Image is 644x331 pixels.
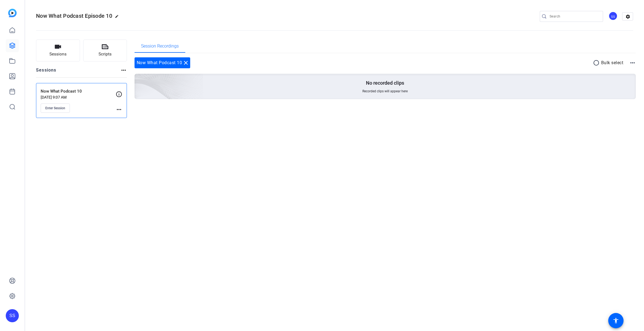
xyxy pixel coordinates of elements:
div: SS [6,309,19,322]
mat-icon: more_horiz [116,106,122,113]
mat-icon: accessibility [613,317,619,324]
p: No recorded clips [366,80,404,86]
span: Enter Session [45,106,65,110]
mat-icon: settings [622,13,633,21]
img: blue-gradient.svg [8,9,17,17]
span: Scripts [99,51,112,57]
mat-icon: edit [115,14,121,21]
div: SS [609,11,618,20]
input: Search [550,13,599,20]
button: Enter Session [41,104,70,113]
ngx-avatar: Stephen Schultz [609,11,618,21]
mat-icon: more_horiz [120,67,127,73]
h2: Sessions [36,67,56,77]
mat-icon: more_horiz [629,60,636,66]
span: Session Recordings [141,44,179,48]
p: Bulk select [601,60,624,66]
div: Now What Podcast 10 [135,57,190,68]
span: Recorded clips will appear here [362,89,408,93]
mat-icon: radio_button_unchecked [593,60,601,66]
img: embarkstudio-empty-session.png [73,20,204,138]
mat-icon: close [183,60,189,66]
button: Sessions [36,40,80,61]
span: Sessions [49,51,67,57]
button: Scripts [83,40,127,61]
p: [DATE] 9:07 AM [41,95,116,99]
span: Now What Podcast Episode 10 [36,13,112,19]
p: Now What Podcast 10 [41,88,116,94]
